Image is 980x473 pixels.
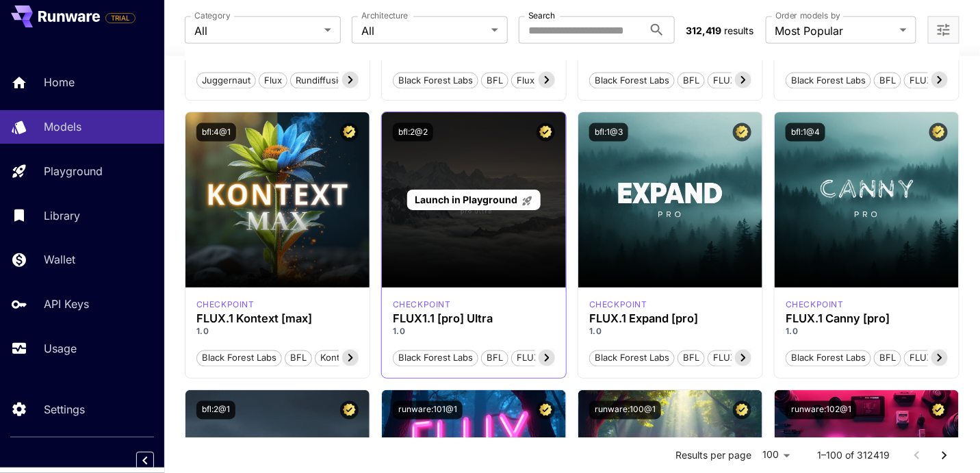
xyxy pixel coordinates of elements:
span: Black Forest Labs [786,74,871,88]
span: flux [259,74,287,88]
button: Collapse sidebar [136,452,154,470]
button: FLUX.1 Expand [pro] [708,349,805,367]
span: All [361,23,486,39]
button: Certified Model – Vetted for best performance and includes a commercial license. [929,401,948,420]
button: bfl:4@1 [196,123,236,142]
span: BFL [482,352,508,366]
div: Collapse sidebar [146,448,164,473]
span: Launch in Playground [415,194,517,205]
button: Black Forest Labs [196,349,282,367]
span: Black Forest Labs [394,74,478,88]
p: checkpoint [589,298,647,311]
p: checkpoint [196,298,255,311]
p: API Keys [44,296,89,312]
span: results [724,25,753,36]
button: bfl:2@1 [196,401,235,420]
button: BFL [481,71,508,89]
span: rundiffusion [291,74,354,88]
span: Black Forest Labs [197,352,281,366]
button: runware:101@1 [393,401,463,420]
p: Library [44,207,80,224]
label: Search [528,10,555,22]
div: fluxpro [786,298,844,311]
span: BFL [678,74,704,88]
div: fluxpro [589,298,647,311]
label: Order models by [775,10,840,22]
span: Black Forest Labs [590,74,674,88]
span: Black Forest Labs [394,352,478,366]
button: Certified Model – Vetted for best performance and includes a commercial license. [733,401,751,420]
span: FLUX.1 Expand [pro] [708,352,805,366]
span: BFL [875,74,901,88]
h3: FLUX1.1 [pro] Ultra [393,313,555,326]
h3: FLUX.1 Canny [pro] [786,313,948,326]
button: BFL [285,349,312,367]
span: Most Popular [775,23,894,39]
button: Certified Model – Vetted for best performance and includes a commercial license. [929,123,948,142]
p: Playground [44,163,103,179]
span: Kontext [315,352,357,366]
button: flux [259,71,287,89]
div: fluxultra [393,298,451,311]
button: FLUX.1 Fill [pro] [708,71,786,89]
p: 1.0 [786,326,948,338]
span: Add your payment card to enable full platform functionality. [105,10,136,26]
h3: FLUX.1 Expand [pro] [589,313,751,326]
span: FLUX.1 Fill [pro] [708,74,785,88]
button: Certified Model – Vetted for best performance and includes a commercial license. [537,401,555,420]
button: Black Forest Labs [786,71,871,89]
span: Black Forest Labs [590,352,674,366]
span: BFL [875,352,901,366]
p: Wallet [44,251,75,268]
div: FLUX.1 Kontext [max] [196,298,255,311]
button: Go to next page [931,442,958,469]
button: runware:100@1 [589,401,661,420]
span: TRIAL [106,13,135,23]
button: FLUX1.1 [pro] Ultra [511,349,601,367]
p: Usage [44,340,77,357]
div: 100 [757,445,795,465]
a: Launch in Playground [407,190,541,211]
button: bfl:1@3 [589,123,628,142]
span: BFL [285,352,311,366]
h3: FLUX.1 Kontext [max] [196,313,359,326]
button: BFL [481,349,508,367]
label: Category [194,10,231,22]
button: BFL [874,71,901,89]
button: Certified Model – Vetted for best performance and includes a commercial license. [733,123,751,142]
button: Black Forest Labs [589,71,675,89]
button: Certified Model – Vetted for best performance and includes a commercial license. [537,123,555,142]
p: checkpoint [393,298,451,311]
p: 1.0 [393,326,555,338]
button: bfl:1@4 [786,123,825,142]
button: BFL [678,71,705,89]
button: Black Forest Labs [393,71,478,89]
button: Flux Kontext [511,71,575,89]
button: BFL [874,349,901,367]
button: Black Forest Labs [393,349,478,367]
button: rundiffusion [290,71,354,89]
p: Results per page [675,448,751,462]
span: FLUX1.1 [pro] Ultra [512,352,600,366]
span: BFL [678,352,704,366]
p: checkpoint [786,298,844,311]
button: Certified Model – Vetted for best performance and includes a commercial license. [340,401,359,420]
button: Black Forest Labs [589,349,675,367]
button: Open more filters [936,22,952,39]
button: BFL [678,349,705,367]
button: Black Forest Labs [786,349,871,367]
button: Kontext [315,349,358,367]
p: Models [44,118,81,135]
span: Black Forest Labs [786,352,871,366]
p: 1.0 [589,326,751,338]
button: runware:102@1 [786,401,857,420]
p: 1–100 of 312419 [817,448,890,462]
span: Flux Kontext [512,74,574,88]
p: Home [44,74,75,90]
button: juggernaut [196,71,256,89]
span: juggernaut [197,74,255,88]
span: 312,419 [686,25,721,36]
